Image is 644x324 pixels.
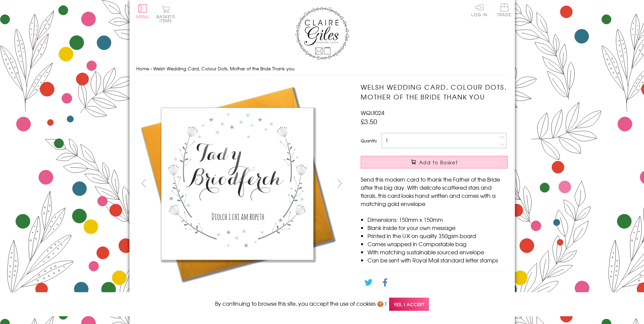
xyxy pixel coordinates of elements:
img: Welsh Wedding Card, Colour Dots, Mother of the Bride Thank you [136,82,339,285]
a: Home [136,65,149,72]
span: Menu [136,14,149,20]
button: Basket0 items [157,5,175,23]
span: › [150,65,152,72]
p: Send this modern card to thank the Father of the Bride after the big day. With delicate scattered... [361,175,508,208]
span: £3.50 [361,117,377,126]
button: Menu [136,4,149,19]
span: Yes, I accept [389,298,429,311]
li: With matching sustainable sourced envelope [367,248,508,256]
button: prev [136,176,151,191]
button: next [332,176,347,191]
h1: Welsh Wedding Card, Colour Dots, Mother of the Bride Thank you [361,82,508,102]
a: Log In [471,3,487,17]
button: Add to Basket [361,156,508,168]
li: Dimensions: 150mm x 150mm [367,215,508,224]
li: Can be sent with Royal Mail standard letter stamps [367,256,508,264]
span: Add to Basket [419,159,458,166]
li: Comes wrapped in Compostable bag [367,240,508,248]
a: Trade [497,3,511,18]
img: Claire Giles Greetings Cards [295,7,349,60]
li: Blank inside for your own message [367,224,508,232]
span: 0 items [160,14,175,24]
nav: breadcrumbs [136,62,508,76]
span: WQUI024 [361,109,384,117]
span: Trade [497,3,511,17]
label: Quantity [361,138,377,144]
span: Welsh Wedding Card, Colour Dots, Mother of the Bride Thank you [153,65,294,72]
li: Printed in the U.K on quality 350gsm board [367,232,508,240]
